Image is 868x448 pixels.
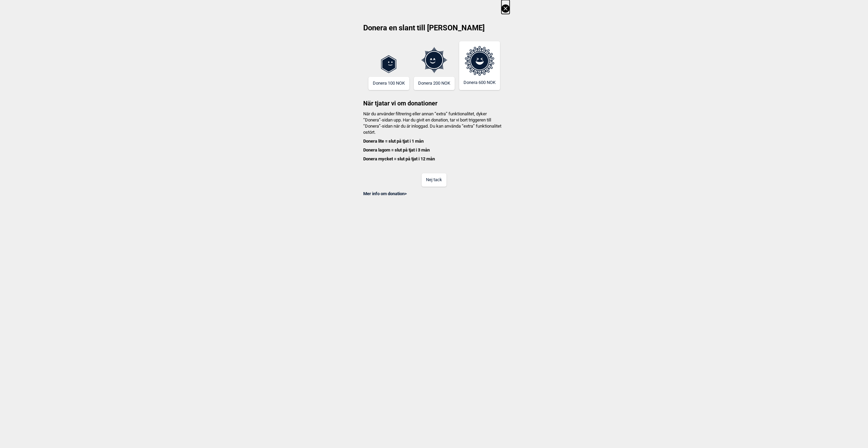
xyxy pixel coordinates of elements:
a: Mer info om donation> [363,191,407,196]
b: Donera mycket = slut på tjat i 12 mån [363,156,435,161]
h3: När tjatar vi om donationer [359,90,510,107]
b: Donera lite = slut på tjat i 1 mån [363,139,424,144]
button: Donera 200 NOK [414,77,455,90]
b: Donera lagom = slut på tjat i 3 mån [363,147,430,153]
button: Donera 100 NOK [368,77,409,90]
button: Donera 600 NOK [459,41,500,90]
h4: När du använder filtrering eller annan “extra” funktionalitet, dyker “Donera”-sidan upp. Har du g... [359,111,510,162]
h2: Donera en slant till [PERSON_NAME] [359,23,510,38]
button: Nej tack [422,173,446,187]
